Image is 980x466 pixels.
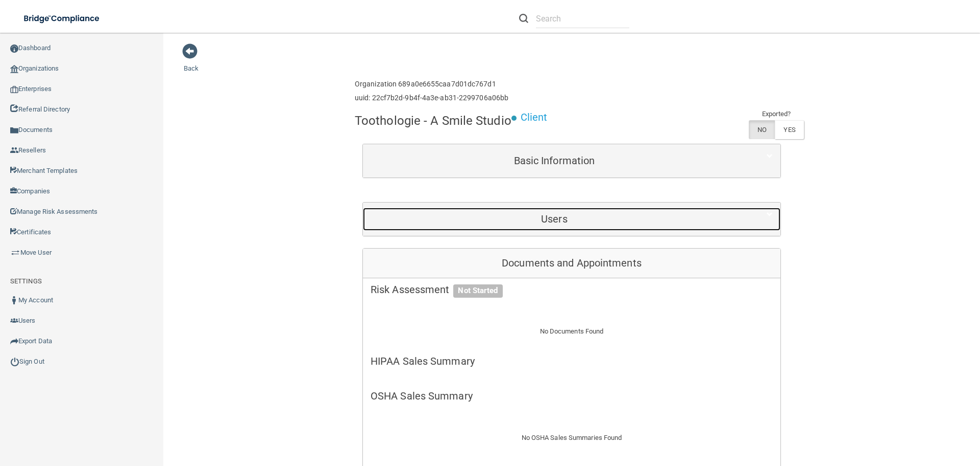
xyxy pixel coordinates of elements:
img: icon-users.e205127d.png [10,317,18,325]
div: Documents and Appointments [363,249,780,278]
h5: Basic Information [371,155,738,166]
img: organization-icon.f8decf85.png [10,65,18,73]
p: Client [521,108,548,127]
div: No Documents Found [363,313,780,350]
h4: Toothologie - A Smile Studio [355,114,511,127]
a: Users [371,208,773,231]
img: ic_reseller.de258add.png [10,146,18,154]
iframe: Drift Widget Chat Controller [803,393,968,434]
input: Search [536,9,629,28]
img: icon-export.b9366987.png [10,337,18,345]
img: bridge_compliance_login_screen.278c3ca4.svg [15,8,109,29]
label: NO [749,120,775,139]
a: Back [184,52,199,72]
label: YES [775,120,803,139]
img: ic_power_dark.7ecde6b1.png [10,357,19,366]
span: Not Started [453,284,502,298]
img: ic-search.3b580494.png [519,14,528,23]
h5: OSHA Sales Summary [371,390,773,402]
img: ic_dashboard_dark.d01f4a41.png [10,45,18,53]
img: ic_user_dark.df1a06c3.png [10,296,18,304]
td: Exported? [749,108,804,120]
label: SETTINGS [10,275,42,287]
h5: HIPAA Sales Summary [371,356,773,367]
div: No OSHA Sales Summaries Found [363,419,780,456]
img: briefcase.64adab9b.png [10,248,20,258]
img: icon-documents.8dae5593.png [10,126,18,135]
img: enterprise.0d942306.png [10,86,18,93]
a: Basic Information [371,149,773,172]
h6: uuid: 22cf7b2d-9b4f-4a3e-ab31-2299706a06bb [355,94,508,102]
h5: Users [371,213,738,225]
h6: Organization 689a0e6655caa7d01dc767d1 [355,80,508,88]
h5: Risk Assessment [371,284,773,295]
